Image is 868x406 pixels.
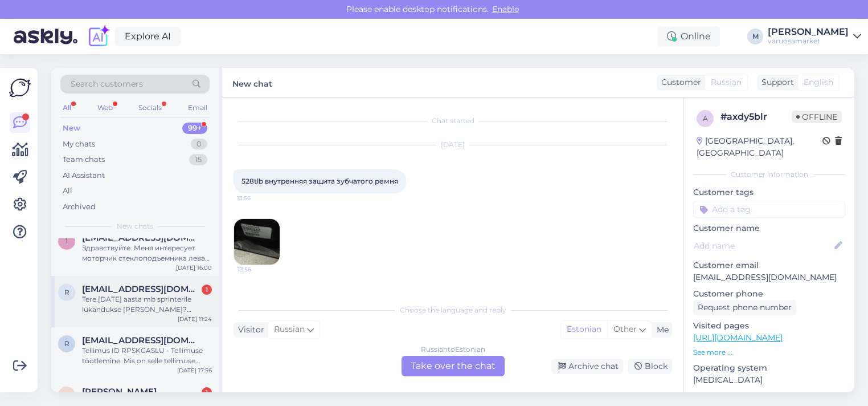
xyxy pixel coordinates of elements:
div: [DATE] 16:00 [176,263,212,272]
div: Customer [657,76,701,88]
div: varuosamarket [768,36,849,46]
input: Add name [694,239,832,252]
p: Customer phone [693,288,845,300]
a: Explore AI [115,27,181,46]
span: Russian [711,76,742,88]
span: raulvolt@gmail.com [82,335,200,346]
span: a [703,114,708,123]
span: ralftammist@gmail.com [82,284,200,294]
div: Block [628,359,672,374]
span: Enable [489,4,522,14]
div: Request phone number [693,300,796,315]
span: Other [613,324,637,334]
img: Attachment [234,219,280,265]
div: Estonian [561,321,607,338]
div: Visitor [234,324,264,336]
span: 13:56 [238,265,280,274]
span: 528tlb внутренняя защита зубчатого ремня [241,177,398,185]
div: [DATE] 17:56 [177,366,212,375]
div: 1 [202,387,212,397]
span: 1 [65,237,68,245]
a: [PERSON_NAME]varuosamarket [768,27,861,46]
div: All [60,100,73,115]
div: 0 [191,139,207,150]
div: [PERSON_NAME] [768,27,849,36]
div: [DATE] 11:24 [178,315,212,323]
div: My chats [63,139,95,150]
div: Support [757,76,794,88]
p: Browser [693,391,845,403]
div: New [63,123,80,134]
div: 99+ [182,123,207,134]
div: Archived [63,201,96,213]
div: 1 [202,285,212,295]
span: 13:56 [237,194,280,202]
span: Search customers [71,78,143,90]
div: 15 [189,154,207,165]
span: r [64,288,69,297]
p: [EMAIL_ADDRESS][DOMAIN_NAME] [693,271,845,283]
div: Chat started [234,116,672,126]
div: Archive chat [551,359,623,374]
div: # axdy5blr [720,110,792,124]
span: B [64,391,69,399]
p: Customer tags [693,186,845,198]
div: AI Assistant [63,170,105,181]
div: Me [652,324,669,336]
span: New chats [117,221,153,232]
div: [DATE] [234,140,672,150]
span: r [64,339,69,348]
input: Add a tag [693,201,845,218]
div: All [63,185,72,197]
div: M [747,29,763,44]
span: Russian [274,323,305,336]
div: Tere.[DATE] aasta mb sprinterile lükandukse [PERSON_NAME]?parempoolset [82,294,212,315]
img: explore-ai [87,25,110,48]
div: [GEOGRAPHIC_DATA], [GEOGRAPHIC_DATA] [697,135,822,159]
span: Bakary Koné [82,387,157,397]
label: New chat [232,75,272,90]
div: Russian to Estonian [421,344,485,355]
div: Choose the language and reply [234,305,672,315]
span: Offline [792,111,842,123]
div: Email [186,100,210,115]
p: Visited pages [693,320,845,332]
span: English [804,76,833,88]
div: Web [95,100,115,115]
p: Operating system [693,362,845,374]
div: Здравствуйте. Меня интересует моторчик стеклоподъемника левая сторона. Машина ford transit custom... [82,243,212,263]
div: Customer information [693,169,845,180]
div: Team chats [63,154,105,165]
p: Customer email [693,259,845,271]
p: [MEDICAL_DATA] [693,374,845,386]
div: Take over the chat [402,356,505,376]
div: Tellimus ID RPSKGASLU - Tellimuse töötlemine. Mis on selle tellimuse eeldatav tarne, pidi olema 1... [82,346,212,366]
div: Socials [136,100,164,115]
p: See more ... [693,347,845,358]
div: Online [658,26,720,47]
a: [URL][DOMAIN_NAME] [693,332,783,343]
img: Askly Logo [9,77,31,99]
p: Customer name [693,222,845,234]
